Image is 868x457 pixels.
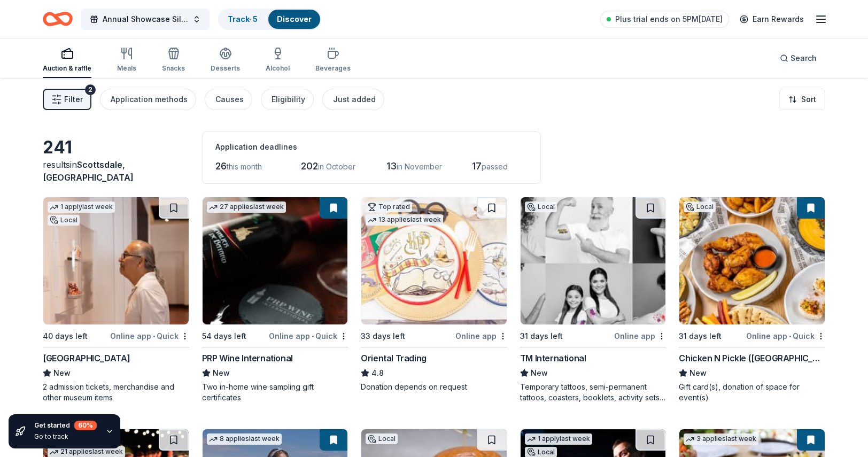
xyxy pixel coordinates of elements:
span: 13 [386,160,397,172]
button: Causes [205,89,252,110]
span: in October [318,162,355,171]
div: 3 applies last week [684,433,758,445]
div: Gift card(s), donation of space for event(s) [679,382,825,403]
div: Top rated [366,202,412,212]
span: Annual Showcase Silent Auction [103,13,188,26]
button: Search [771,48,825,69]
span: Search [790,52,817,65]
button: Alcohol [266,43,290,78]
div: 31 days left [520,330,563,343]
div: Chicken N Pickle ([GEOGRAPHIC_DATA]) [679,352,825,365]
a: Track· 5 [228,14,258,24]
div: Eligibility [272,93,305,106]
a: Image for Chicken N Pickle (Glendale)Local31 days leftOnline app•QuickChicken N Pickle ([GEOGRAPH... [679,197,825,403]
div: 13 applies last week [366,214,443,226]
button: Eligibility [261,89,314,110]
span: Scottsdale, [GEOGRAPHIC_DATA] [43,159,134,183]
div: results [43,158,189,184]
div: Local [366,433,398,444]
button: Auction & raffle [43,43,91,78]
div: TM International [520,352,586,365]
span: • [312,332,314,340]
div: [GEOGRAPHIC_DATA] [43,352,130,365]
span: 202 [301,160,318,172]
div: 54 days left [202,330,246,343]
div: 40 days left [43,330,88,343]
div: Just added [333,93,376,106]
div: Online app Quick [269,329,348,343]
span: in [43,159,134,183]
button: Application methods [100,89,196,110]
button: Filter2 [43,89,91,110]
button: Just added [322,89,384,110]
div: Go to track [34,432,97,441]
a: Image for Oriental TradingTop rated13 applieslast week33 days leftOnline appOriental Trading4.8Do... [361,197,507,392]
span: • [789,332,791,340]
div: 31 days left [679,330,722,343]
div: Alcohol [266,64,290,73]
a: Image for Heard Museum1 applylast weekLocal40 days leftOnline app•Quick[GEOGRAPHIC_DATA]New2 admi... [43,197,189,403]
div: Local [684,202,716,212]
button: Snacks [162,43,185,78]
button: Beverages [315,43,351,78]
div: Temporary tattoos, semi-permanent tattoos, coasters, booklets, activity sets, scratchers, ColorUp... [520,382,666,403]
img: Image for Oriental Trading [361,197,507,324]
div: Online app [614,329,666,343]
button: Sort [779,89,825,110]
div: Causes [215,93,244,106]
div: 33 days left [361,330,405,343]
span: 17 [472,160,482,172]
span: Filter [64,93,83,106]
a: Image for PRP Wine International27 applieslast week54 days leftOnline app•QuickPRP Wine Internati... [202,197,348,403]
div: Desserts [211,64,240,73]
div: Online app Quick [746,329,825,343]
div: Beverages [315,64,351,73]
img: Image for Heard Museum [43,197,189,324]
div: 1 apply last week [525,433,592,445]
span: in November [397,162,442,171]
div: 1 apply last week [48,202,115,213]
div: 60 % [74,421,97,430]
div: 27 applies last week [207,202,286,213]
img: Image for TM International [521,197,666,324]
div: Two in-home wine sampling gift certificates [202,382,348,403]
button: Track· 5Discover [218,9,321,30]
span: 4.8 [371,367,384,379]
span: • [153,332,155,340]
div: Online app Quick [110,329,189,343]
span: this month [227,162,262,171]
a: Discover [277,14,312,24]
span: New [531,367,548,379]
div: Application methods [111,93,188,106]
a: Plus trial ends on 5PM[DATE] [600,11,729,28]
img: Image for PRP Wine International [203,197,348,324]
div: Application deadlines [215,141,528,153]
div: Oriental Trading [361,352,427,365]
img: Image for Chicken N Pickle (Glendale) [679,197,825,324]
div: Online app [455,329,507,343]
span: New [213,367,230,379]
a: Earn Rewards [733,10,810,29]
div: 241 [43,137,189,158]
span: Sort [801,93,816,106]
span: New [689,367,707,379]
div: Local [48,215,80,226]
div: 2 admission tickets, merchandise and other museum items [43,382,189,403]
span: Plus trial ends on 5PM[DATE] [615,13,723,26]
div: Snacks [162,64,185,73]
button: Desserts [211,43,240,78]
div: PRP Wine International [202,352,293,365]
a: Image for TM InternationalLocal31 days leftOnline appTM InternationalNewTemporary tattoos, semi-p... [520,197,666,403]
span: New [53,367,71,379]
a: Home [43,6,73,32]
div: Meals [117,64,136,73]
div: 2 [85,84,96,95]
div: Local [525,202,557,212]
span: 26 [215,160,227,172]
div: Auction & raffle [43,64,91,73]
span: passed [482,162,508,171]
button: Meals [117,43,136,78]
div: Get started [34,421,97,430]
div: Donation depends on request [361,382,507,392]
button: Annual Showcase Silent Auction [81,9,210,30]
